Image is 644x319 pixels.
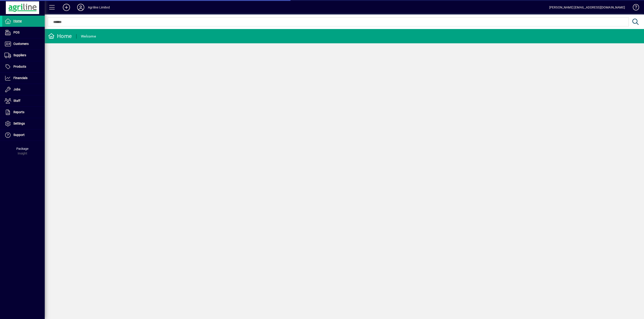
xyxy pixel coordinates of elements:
[13,99,20,102] span: Staff
[2,107,45,118] a: Reports
[13,19,22,23] span: Home
[13,110,24,114] span: Reports
[2,118,45,129] a: Settings
[88,4,110,11] div: Agriline Limited
[48,33,72,40] div: Home
[629,1,638,15] a: Knowledge Base
[2,61,45,72] a: Products
[2,27,45,38] a: POS
[549,4,625,11] div: [PERSON_NAME] [EMAIL_ADDRESS][DOMAIN_NAME]
[16,147,28,150] span: Package
[2,95,45,106] a: Staff
[13,31,19,34] span: POS
[13,65,26,68] span: Products
[2,84,45,95] a: Jobs
[2,73,45,84] a: Financials
[13,122,25,125] span: Settings
[59,3,74,11] button: Add
[13,88,20,91] span: Jobs
[2,38,45,50] a: Customers
[2,129,45,141] a: Support
[13,133,25,137] span: Support
[81,33,96,40] div: Welcome
[13,42,29,46] span: Customers
[13,76,28,80] span: Financials
[2,50,45,61] a: Suppliers
[13,53,26,57] span: Suppliers
[74,3,88,11] button: Profile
